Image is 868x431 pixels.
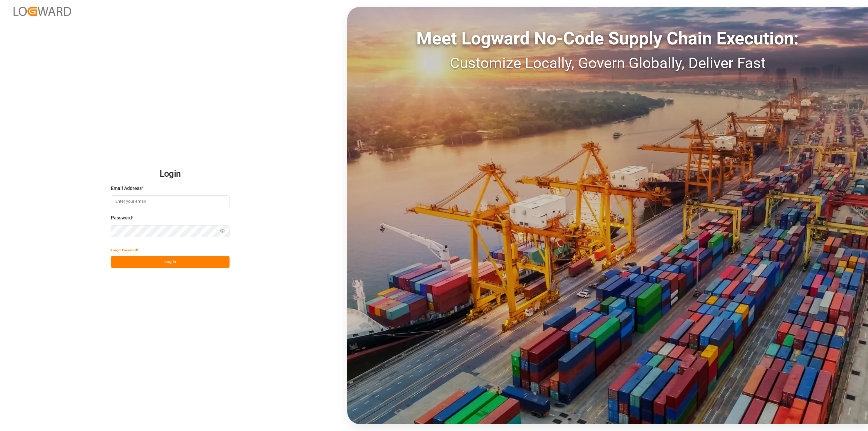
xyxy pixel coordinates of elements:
button: Log In [111,256,230,268]
h2: Login [111,163,230,185]
span: Email Address [111,185,142,192]
div: Meet Logward No-Code Supply Chain Execution: [347,25,868,52]
span: Password [111,214,132,221]
img: Logward_new_orange.png [14,7,71,16]
div: Customize Locally, Govern Globally, Deliver Fast [347,52,868,74]
button: Forgot Password? [111,244,139,256]
input: Enter your email [111,195,230,207]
